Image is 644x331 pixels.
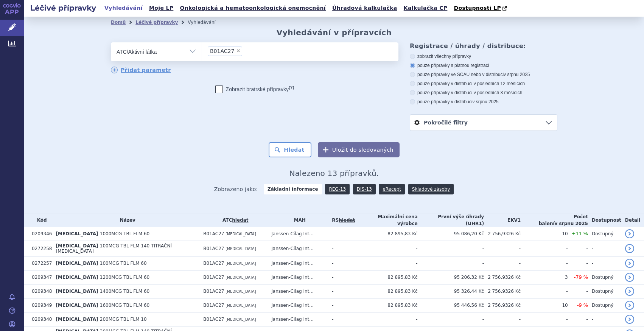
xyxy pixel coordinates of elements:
[268,270,328,284] td: Janssen-Cilag Int...
[100,275,149,280] span: 1200MCG TBL FLM 60
[418,227,484,241] td: 95 086,20 Kč
[484,256,521,270] td: -
[328,284,355,298] td: -
[355,256,417,270] td: -
[410,99,557,105] label: pouze přípravky v distribuci
[56,303,98,308] span: [MEDICAL_DATA]
[355,241,417,256] td: -
[147,3,176,13] a: Moje LP
[135,20,178,25] a: Léčivé přípravky
[268,227,328,241] td: Janssen-Cilag Int...
[28,312,52,326] td: 0209340
[355,298,417,312] td: 82 895,83 Kč
[28,213,52,227] th: Kód
[100,289,149,294] span: 1400MCG TBL FLM 60
[588,312,621,326] td: -
[410,90,557,96] label: pouze přípravky v distribuci v posledních 3 měsících
[203,246,224,251] span: B01AC27
[418,256,484,270] td: -
[56,317,98,322] span: [MEDICAL_DATA]
[268,241,328,256] td: Janssen-Cilag Int...
[203,303,224,308] span: B01AC27
[339,218,355,223] del: hledat
[588,241,621,256] td: -
[355,284,417,298] td: 82 895,83 Kč
[236,48,241,53] span: ×
[454,5,501,11] span: Dostupnosti LP
[56,243,172,254] span: 100MCG TBL FLM 140 TITRAČNÍ [MEDICAL_DATA]
[410,115,557,131] a: Pokročilé filtry
[625,287,634,296] a: detail
[418,213,484,227] th: První výše úhrady (UHR1)
[451,3,511,14] a: Dostupnosti LP
[484,284,521,298] td: 2 756,9326 Kč
[226,289,256,294] span: [MEDICAL_DATA]
[203,275,224,280] span: B01AC27
[521,312,568,326] td: -
[328,312,355,326] td: -
[484,298,521,312] td: 2 756,9326 Kč
[330,3,400,13] a: Úhradová kalkulačka
[572,231,588,236] span: +11 %
[268,284,328,298] td: Janssen-Cilag Int...
[28,227,52,241] td: 0209346
[484,270,521,284] td: 2 756,9326 Kč
[269,142,311,157] button: Hledat
[215,85,294,93] label: Zobrazit bratrské přípravky
[484,227,521,241] td: 2 756,9326 Kč
[289,85,294,90] abbr: (?)
[325,184,350,194] a: REG-13
[226,317,256,322] span: [MEDICAL_DATA]
[100,317,147,322] span: 200MCG TBL FLM 10
[379,184,405,194] a: eRecept
[472,99,498,104] span: v srpnu 2025
[56,275,98,280] span: [MEDICAL_DATA]
[111,20,126,25] a: Domů
[625,273,634,282] a: detail
[577,302,588,308] span: -9 %
[177,3,328,13] a: Onkologická a hematoonkologická onemocnění
[289,169,379,178] span: Nalezeno 13 přípravků.
[100,231,149,236] span: 1000MCG TBL FLM 60
[355,213,417,227] th: Maximální cena výrobce
[318,142,400,157] button: Uložit do sledovaných
[555,221,588,226] span: v srpnu 2025
[56,289,98,294] span: [MEDICAL_DATA]
[268,213,328,227] th: MAH
[410,53,557,59] label: zobrazit všechny přípravky
[328,298,355,312] td: -
[401,3,450,13] a: Kalkulačka CP
[28,256,52,270] td: 0272257
[625,259,634,268] a: detail
[264,184,322,194] strong: Základní informace
[418,312,484,326] td: -
[268,256,328,270] td: Janssen-Cilag Int...
[226,232,256,236] span: [MEDICAL_DATA]
[203,231,224,236] span: B01AC27
[521,256,568,270] td: -
[418,284,484,298] td: 95 326,44 Kč
[484,241,521,256] td: -
[410,81,557,87] label: pouze přípravky v distribuci v posledních 12 měsících
[226,247,256,251] span: [MEDICAL_DATA]
[625,315,634,324] a: detail
[355,312,417,326] td: -
[339,218,355,223] a: vyhledávání neobsahuje žádnou platnou referenční skupinu
[28,270,52,284] td: 0209347
[521,213,588,227] th: Počet balení
[588,256,621,270] td: -
[353,184,376,194] a: DIS-13
[52,213,199,227] th: Název
[504,72,530,77] span: v srpnu 2025
[484,213,521,227] th: EKV1
[410,42,557,50] h3: Registrace / úhrady / distribuce:
[24,3,102,13] h2: Léčivé přípravky
[199,213,268,227] th: ATC
[328,241,355,256] td: -
[203,289,224,294] span: B01AC27
[588,270,621,284] td: Dostupný
[521,298,568,312] td: 10
[232,218,248,223] a: hledat
[226,275,256,280] span: [MEDICAL_DATA]
[521,227,568,241] td: 10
